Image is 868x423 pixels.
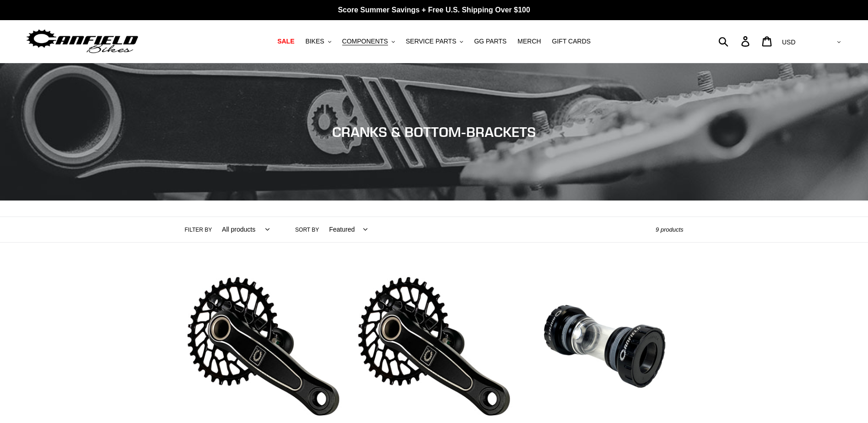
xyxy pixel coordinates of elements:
button: SERVICE PARTS [401,35,468,48]
label: Filter by [185,226,212,234]
a: GG PARTS [469,35,511,48]
button: COMPONENTS [338,35,399,48]
span: SALE [277,38,294,45]
span: COMPONENTS [342,38,388,45]
a: MERCH [513,35,545,48]
button: BIKES [301,35,335,48]
input: Search [723,31,747,51]
img: Canfield Bikes [25,27,140,56]
a: SALE [273,35,299,48]
span: GG PARTS [474,38,507,45]
span: CRANKS & BOTTOM-BRACKETS [332,124,536,140]
span: GIFT CARDS [552,38,591,45]
span: SERVICE PARTS [406,38,456,45]
label: Sort by [295,226,319,234]
a: GIFT CARDS [547,35,595,48]
span: BIKES [305,38,324,45]
span: 9 products [656,226,684,233]
span: MERCH [518,38,541,45]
